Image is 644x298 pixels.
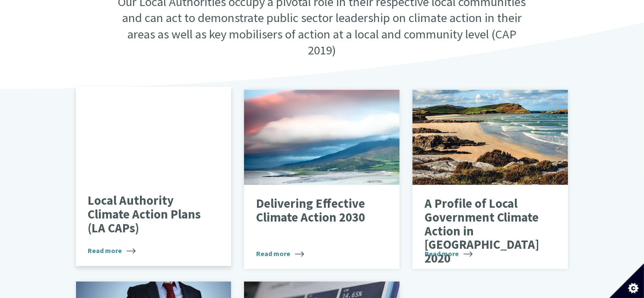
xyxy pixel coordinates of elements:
[244,90,400,269] a: Delivering Effective Climate Action 2030 Read more
[256,197,375,224] p: Delivering Effective Climate Action 2030
[609,263,644,298] button: Set cookie preferences
[88,245,136,256] span: Read more
[76,87,232,266] a: Local Authority Climate Action Plans (LA CAPs) Read more
[256,248,304,259] span: Read more
[412,90,568,269] a: A Profile of Local Government Climate Action in [GEOGRAPHIC_DATA] 2020 Read more
[88,194,206,235] p: Local Authority Climate Action Plans (LA CAPs)
[425,197,543,265] p: A Profile of Local Government Climate Action in [GEOGRAPHIC_DATA] 2020
[425,248,473,259] span: Read more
